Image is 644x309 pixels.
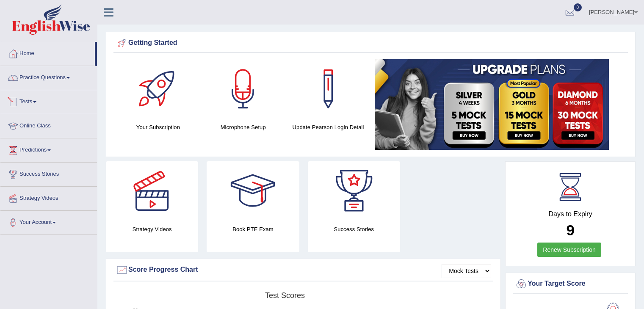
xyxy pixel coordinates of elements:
h4: Success Stories [308,225,400,234]
a: Online Class [0,114,97,135]
h4: Your Subscription [120,123,196,132]
h4: Days to Expiry [515,210,626,218]
div: Score Progress Chart [116,264,491,276]
b: 9 [566,222,574,238]
tspan: Test scores [265,291,305,300]
a: Success Stories [0,163,97,184]
div: Your Target Score [515,278,626,290]
a: Strategy Videos [0,187,97,208]
img: small5.jpg [375,59,609,150]
a: Your Account [0,211,97,232]
a: Practice Questions [0,66,97,87]
a: Renew Subscription [537,243,601,257]
h4: Microphone Setup [205,123,282,132]
h4: Update Pearson Login Detail [290,123,367,132]
a: Tests [0,90,97,111]
div: Getting Started [116,37,626,50]
a: Predictions [0,138,97,160]
span: 0 [574,3,582,11]
a: Home [0,42,95,63]
h4: Strategy Videos [106,225,198,234]
h4: Book PTE Exam [207,225,299,234]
